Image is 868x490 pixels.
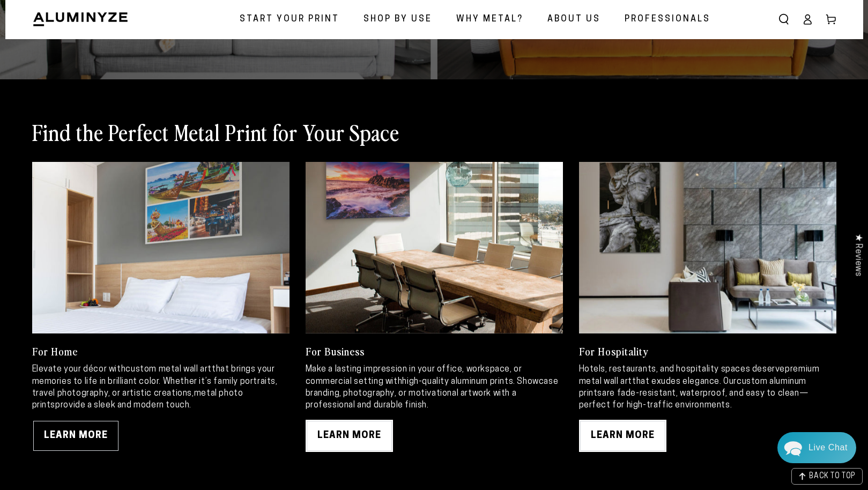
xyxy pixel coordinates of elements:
[32,118,399,146] h2: Find the Perfect Metal Print for Your Space
[232,5,347,34] a: Start Your Print
[32,344,290,358] h3: For Home
[579,344,836,358] h3: For Hospitality
[456,12,523,27] span: Why Metal?
[306,344,563,358] h3: For Business
[32,11,129,27] img: Aluminyze
[579,420,666,452] a: LEARN MORE
[772,8,796,31] summary: Search our site
[777,432,856,463] div: Chat widget toggle
[306,363,563,412] p: Make a lasting impression in your office, workspace, or commercial setting with . Showcase brandi...
[579,377,806,398] strong: custom aluminum prints
[240,12,339,27] span: Start Your Print
[539,5,609,34] a: About Us
[625,12,710,27] span: Professionals
[808,432,848,463] div: Contact Us Directly
[125,365,212,374] strong: custom metal wall art
[579,365,820,385] strong: premium metal wall art
[617,5,718,34] a: Professionals
[306,420,393,452] a: LEARN MORE
[579,363,836,412] p: Hotels, restaurants, and hospitality spaces deserve that exudes elegance. Our are fade-resistant,...
[402,377,513,386] strong: high-quality aluminum prints
[848,225,868,285] div: Click to open Judge.me floating reviews tab
[32,420,120,452] a: LEARN MORE
[809,473,856,480] span: BACK TO TOP
[363,12,432,27] span: Shop By Use
[32,363,290,412] p: Elevate your décor with that brings your memories to life in brilliant color. Whether it’s family...
[355,5,440,34] a: Shop By Use
[547,12,600,27] span: About Us
[448,5,531,34] a: Why Metal?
